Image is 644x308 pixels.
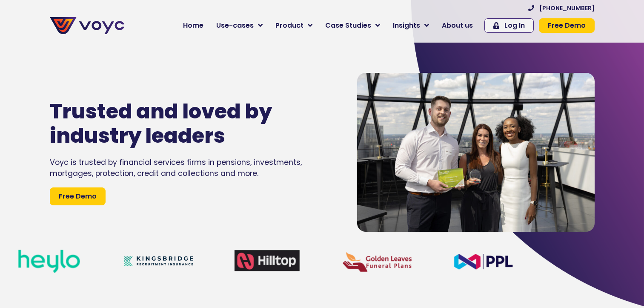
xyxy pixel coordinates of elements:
[539,18,595,33] a: Free Demo
[269,17,319,34] a: Product
[484,18,534,33] a: Log In
[319,17,386,34] a: Case Studies
[59,191,97,201] span: Free Demo
[548,22,586,29] span: Free Demo
[393,20,420,31] span: Insights
[50,187,106,205] a: Free Demo
[539,5,595,11] span: [PHONE_NUMBER]
[386,17,435,34] a: Insights
[504,22,525,29] span: Log In
[177,17,210,34] a: Home
[50,99,306,148] h1: Trusted and loved by industry leaders
[50,17,124,34] img: voyc-full-logo
[216,20,254,31] span: Use-cases
[275,20,303,31] span: Product
[183,20,203,31] span: Home
[442,20,473,31] span: About us
[528,5,595,11] a: [PHONE_NUMBER]
[50,157,332,179] div: Voyc is trusted by financial services firms in pensions, investments, mortgages, protection, cred...
[325,20,371,31] span: Case Studies
[210,17,269,34] a: Use-cases
[435,17,479,34] a: About us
